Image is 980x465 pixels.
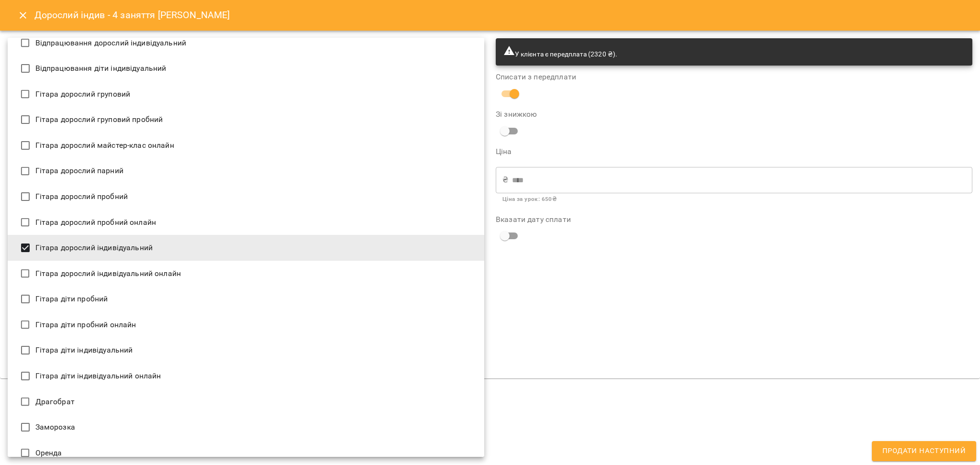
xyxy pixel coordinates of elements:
[8,389,484,415] li: Драгобрат
[8,184,484,210] li: Гітара дорослий пробний
[8,312,484,338] li: Гітара діти пробний онлайн
[8,55,484,81] li: Відпрацювання діти індивідуальний
[8,261,484,287] li: Гітара дорослий індивідуальний онлайн
[8,133,484,158] li: Гітара дорослий майстер-клас онлайн
[8,363,484,389] li: Гітара діти індивідуальний онлайн
[8,414,484,440] li: Заморозка
[8,210,484,235] li: Гітара дорослий пробний онлайн
[8,81,484,107] li: Гітара дорослий груповий
[8,286,484,312] li: Гітара діти пробний
[8,235,484,261] li: Гітара дорослий індивідуальний
[8,107,484,133] li: Гітара дорослий груповий пробний
[8,158,484,184] li: Гітара дорослий парний
[8,30,484,56] li: Відпрацювання дорослий індивідуальний
[8,337,484,363] li: Гітара діти індивідуальний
